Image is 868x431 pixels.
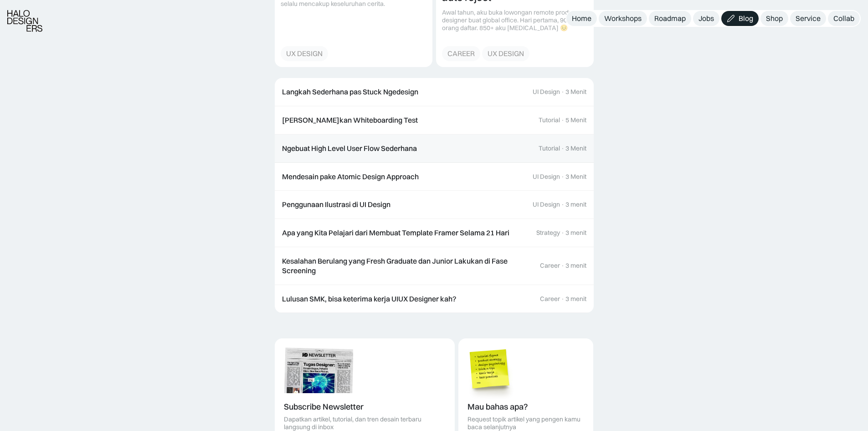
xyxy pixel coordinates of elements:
[828,11,860,26] a: Collab
[282,228,509,238] div: Apa yang Kita Pelajari dari Membuat Template Framer Selama 21 Hari
[275,247,594,285] a: Kesalahan Berulang yang Fresh Graduate dan Junior Lakukan di Fase ScreeningCareer·3 menit
[282,87,418,97] div: Langkah Sederhana pas Stuck Ngedesign
[533,173,560,181] div: UI Design
[275,135,594,163] a: Ngebuat High Level User Flow SederhanaTutorial·3 Menit
[565,173,586,181] div: 3 Menit
[561,88,565,96] div: ·
[275,285,594,313] a: Lulusan SMK, bisa keterima kerja UIUX Designer kah?Career·3 menit
[796,14,821,23] div: Service
[282,172,419,182] div: Mendesain pake Atomic Design Approach
[282,256,531,275] div: Kesalahan Berulang yang Fresh Graduate dan Junior Lakukan di Fase Screening
[649,11,691,26] a: Roadmap
[282,115,418,125] div: [PERSON_NAME]kan Whiteboarding Test
[561,229,565,237] div: ·
[565,116,586,124] div: 5 Menit
[284,415,446,431] div: Dapatkan artikel, tutorial, dan tren desain terbaru langsung di inbox
[275,163,594,191] a: Mendesain pake Atomic Design ApproachUI Design·3 Menit
[561,295,565,303] div: ·
[533,88,560,96] div: UI Design
[760,11,788,26] a: Shop
[275,191,594,219] a: Penggunaan Ilustrasi di UI DesignUI Design·3 menit
[721,11,759,26] a: Blog
[561,262,565,270] div: ·
[599,11,647,26] a: Workshops
[604,14,642,23] div: Workshops
[533,201,560,208] div: UI Design
[565,262,586,270] div: 3 menit
[282,144,417,153] div: Ngebuat High Level User Flow Sederhana
[566,11,597,26] a: Home
[693,11,719,26] a: Jobs
[565,229,586,237] div: 3 menit
[561,145,565,152] div: ·
[561,173,565,181] div: ·
[739,14,753,23] div: Blog
[833,14,854,23] div: Collab
[540,295,560,303] div: Career
[561,116,565,124] div: ·
[539,145,560,152] div: Tutorial
[540,262,560,270] div: Career
[275,219,594,247] a: Apa yang Kita Pelajari dari Membuat Template Framer Selama 21 HariStrategy·3 menit
[565,145,586,152] div: 3 Menit
[565,201,586,208] div: 3 menit
[536,229,560,237] div: Strategy
[467,402,528,412] div: Mau bahas apa?
[539,116,560,124] div: Tutorial
[284,402,364,412] div: Subscribe Newsletter
[282,200,390,209] div: Penggunaan Ilustrasi di UI Design
[766,14,783,23] div: Shop
[699,14,714,23] div: Jobs
[275,106,594,135] a: [PERSON_NAME]kan Whiteboarding TestTutorial·5 Menit
[282,294,456,304] div: Lulusan SMK, bisa keterima kerja UIUX Designer kah?
[275,78,594,106] a: Langkah Sederhana pas Stuck NgedesignUI Design·3 Menit
[654,14,686,23] div: Roadmap
[565,88,586,96] div: 3 Menit
[572,14,591,23] div: Home
[565,295,586,303] div: 3 menit
[561,201,565,208] div: ·
[790,11,826,26] a: Service
[467,415,585,431] div: Request topik artikel yang pengen kamu baca selanjutnya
